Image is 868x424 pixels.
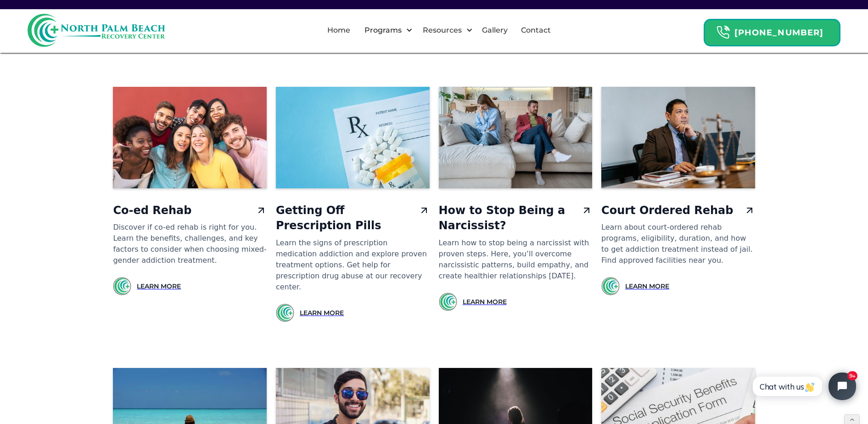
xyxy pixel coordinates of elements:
a: Gallery [476,16,513,45]
strong: [PHONE_NUMBER] [734,28,823,38]
a: How to Stop Being a Narcissist? [439,203,593,234]
div: Learn how to stop being a narcissist with proven steps. Here, you’ll overcome narcissistic patter... [439,237,593,282]
h3: Getting Off Prescription Pills [276,203,415,234]
img: Header Calendar Icons [716,25,730,40]
div: Learn about court-ordered rehab programs, eligibility, duration, and how to get addiction treatme... [601,222,755,266]
a: Co-ed Rehab [113,203,267,219]
a: Court Ordered Rehab [601,203,755,219]
a: Header Calendar Icons[PHONE_NUMBER] [704,14,840,46]
div: Resources [420,25,464,36]
div: Discover if co-ed rehab is right for you. Learn the benefits, challenges, and key factors to cons... [113,222,267,266]
a: Contact [515,16,556,45]
div: Programs [362,25,404,36]
a: Getting Off Prescription Pills [276,203,430,234]
a: LEARN MORE [463,297,507,306]
a: LEARN MORE [137,282,181,291]
div: Learn the signs of prescription medication addiction and explore proven treatment options. Get he... [276,237,430,293]
a: Home [322,16,356,45]
h3: Co-ed Rehab [113,203,191,219]
a: LEARN MORE [625,282,669,291]
h3: How to Stop Being a Narcissist? [439,203,578,234]
iframe: Tidio Chat [743,365,864,408]
div: Resources [415,16,475,45]
a: LEARN MORE [300,308,344,317]
div: Programs [357,16,415,45]
h3: Court Ordered Rehab [601,203,733,219]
